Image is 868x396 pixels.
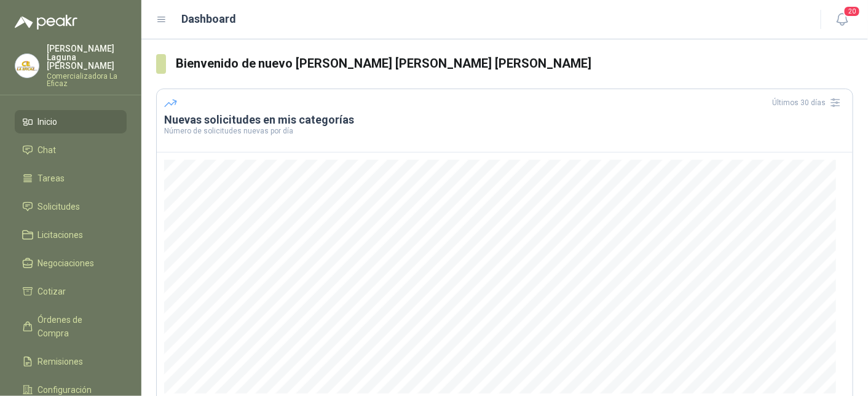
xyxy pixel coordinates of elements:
span: Negociaciones [38,256,95,270]
div: Últimos 30 días [772,93,845,113]
span: Inicio [38,115,58,129]
p: [PERSON_NAME] Laguna [PERSON_NAME] [47,44,127,70]
a: Solicitudes [15,195,127,218]
a: Remisiones [15,350,127,373]
a: Tareas [15,167,127,190]
span: Chat [38,143,57,157]
span: Solicitudes [38,200,81,213]
a: Inicio [15,110,127,133]
span: Licitaciones [38,228,84,242]
p: Comercializadora La Eficaz [47,73,127,87]
a: Órdenes de Compra [15,308,127,345]
img: Logo peakr [15,15,77,30]
a: Licitaciones [15,223,127,247]
span: Tareas [38,172,65,185]
a: Chat [15,138,127,162]
span: Órdenes de Compra [38,313,115,340]
p: Número de solicitudes nuevas por día [164,127,845,135]
button: 20 [831,9,853,31]
h3: Bienvenido de nuevo [PERSON_NAME] [PERSON_NAME] [PERSON_NAME] [176,54,853,73]
span: Cotizar [38,285,66,298]
img: Company Logo [15,54,39,77]
a: Negociaciones [15,251,127,275]
span: Remisiones [38,355,84,368]
a: Cotizar [15,280,127,303]
h1: Dashboard [182,10,237,28]
h3: Nuevas solicitudes en mis categorías [164,113,845,127]
span: 20 [843,6,861,17]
